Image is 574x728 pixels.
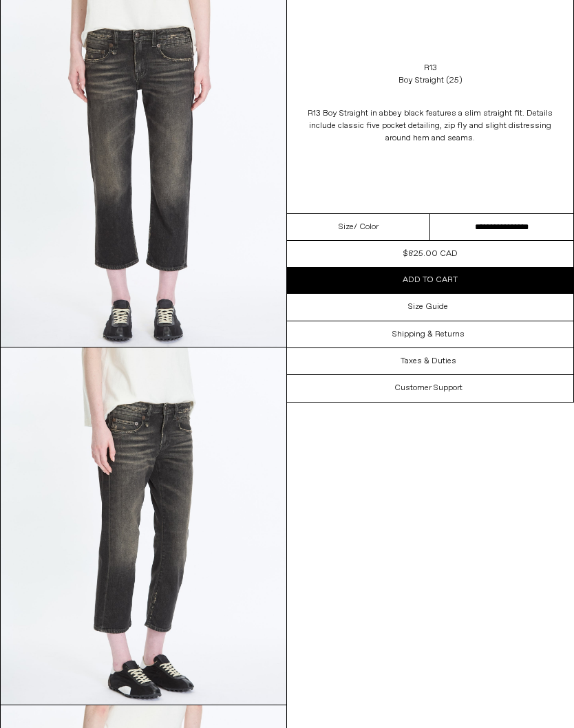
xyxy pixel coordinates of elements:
[1,347,286,705] img: Corbo-2025-02-111870copy_1800x1800.jpg
[403,248,458,260] div: $825.00 CAD
[339,221,354,233] span: Size
[403,275,458,286] span: Add to cart
[287,267,573,293] button: Add to cart
[398,74,463,87] div: Boy Straight (25)
[354,221,379,233] span: / Color
[424,62,437,74] a: R13
[308,108,553,144] span: R13 Boy Straight in abbey black features a slim straight fit. Details include classic five pocket...
[408,302,448,312] h3: Size Guide
[394,383,463,393] h3: Customer Support
[392,330,465,339] h3: Shipping & Returns
[401,356,456,366] h3: Taxes & Duties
